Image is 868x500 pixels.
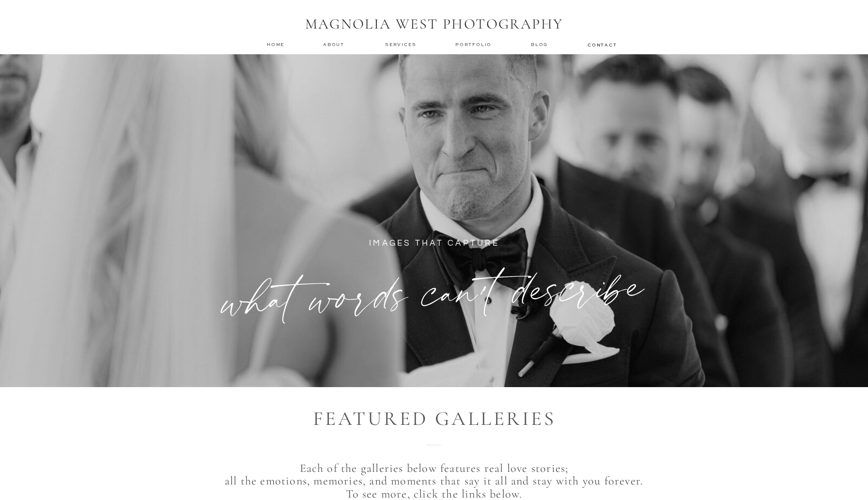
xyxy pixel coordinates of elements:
[588,42,616,47] a: contact
[323,41,347,48] a: about
[385,41,418,47] a: services
[455,41,494,48] a: Portfolio
[246,406,623,424] h2: featured galleries
[211,258,657,323] h1: what words can't describe
[267,41,285,47] a: home
[294,236,575,258] p: IMAGES THAT CAPTURE
[298,16,570,34] h1: MAGNOLIA WEST PHOTOGRAPHY
[531,41,550,48] a: Blog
